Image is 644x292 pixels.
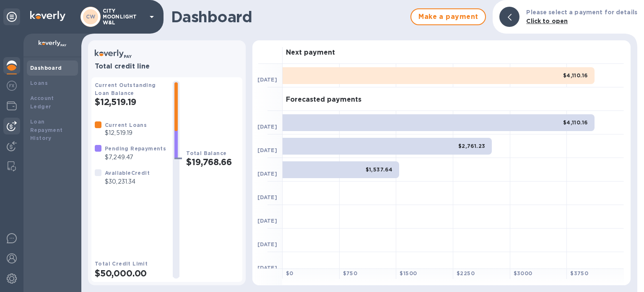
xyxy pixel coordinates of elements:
span: Make a payment [418,12,478,22]
b: $ 0 [286,270,293,276]
b: Loan Repayment History [30,118,63,142]
b: [DATE] [257,124,277,130]
img: Wallets [7,101,17,111]
div: Unpin categories [3,8,20,25]
b: [DATE] [257,241,277,247]
b: [DATE] [257,171,277,177]
b: Dashboard [30,65,62,71]
b: [DATE] [257,218,277,224]
b: Total Balance [186,150,226,156]
b: Please select a payment for details [526,9,637,16]
h3: Total credit line [95,63,239,71]
h3: Next payment [286,49,335,57]
h2: $50,000.00 [95,268,166,279]
h2: $12,519.19 [95,97,166,107]
b: $1,537.64 [366,166,393,173]
b: CW [86,13,96,20]
img: Logo [30,11,65,21]
b: [DATE] [257,147,277,153]
b: $ 3750 [570,270,588,276]
b: Click to open [526,18,568,24]
b: $2,761.23 [458,143,486,149]
b: $ 1500 [400,270,417,276]
b: [DATE] [257,265,277,271]
p: $30,231.34 [105,177,150,186]
h3: Forecasted payments [286,96,361,104]
b: Account Ledger [30,95,54,110]
b: $ 750 [343,270,358,276]
b: Available Credit [105,170,150,176]
p: $12,519.19 [105,129,147,137]
button: Make a payment [410,8,486,25]
b: [DATE] [257,194,277,200]
b: $4,110.16 [563,72,588,79]
b: $4,110.16 [563,119,588,126]
p: $7,249.47 [105,153,166,162]
b: $ 2250 [457,270,475,276]
b: Current Outstanding Loan Balance [95,82,156,96]
h1: Dashboard [171,8,406,26]
p: CITY MOONLIGHT W&L [103,8,145,26]
b: Pending Repayments [105,145,166,152]
b: Current Loans [105,122,147,128]
img: Foreign exchange [7,81,17,91]
b: [DATE] [257,76,277,83]
h2: $19,768.66 [186,157,239,167]
b: $ 3000 [514,270,532,276]
b: Loans [30,80,48,86]
b: Total Credit Limit [95,260,148,267]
